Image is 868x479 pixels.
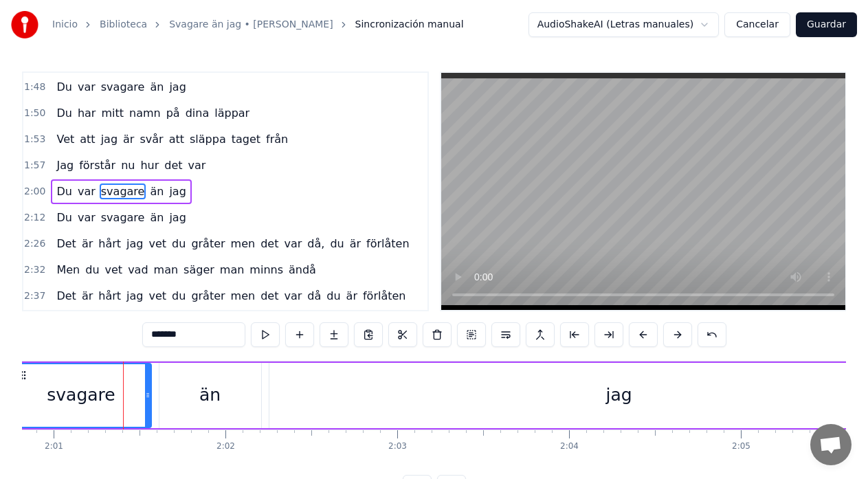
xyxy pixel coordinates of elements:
span: svagare [100,183,146,199]
span: det [163,157,183,173]
span: var [282,288,303,304]
span: det [259,288,280,304]
span: du [325,288,342,304]
span: 2:26 [24,237,45,251]
span: säger [182,262,216,278]
span: Jag [55,157,75,173]
span: gråter [190,288,226,304]
nav: breadcrumb [52,18,464,32]
span: var [76,210,97,225]
span: du [170,288,187,304]
span: namn [128,105,162,121]
span: 1:48 [24,80,45,94]
span: var [76,79,97,95]
button: Cancelar [724,12,790,37]
span: än [148,183,165,199]
a: Biblioteca [100,18,147,32]
span: 2:32 [24,263,45,277]
span: vet [147,288,168,304]
span: Det [55,236,77,252]
span: förlåten [361,288,408,304]
span: man [219,262,246,278]
span: har [76,105,98,121]
div: 2:05 [732,441,750,452]
span: släppa [188,131,227,147]
span: jag [125,288,144,304]
span: 1:53 [24,133,45,146]
span: var [76,183,97,199]
span: vet [147,236,168,252]
span: 1:57 [24,159,45,172]
span: hur [139,157,160,173]
img: youka [11,11,38,38]
span: 2:00 [24,185,45,199]
span: du [84,262,100,278]
span: är [80,236,94,252]
span: svår [138,131,164,147]
span: är [122,131,135,147]
span: svagare [100,210,146,225]
button: Guardar [796,12,857,37]
span: är [345,288,359,304]
span: 2:37 [24,289,45,303]
span: men [230,288,257,304]
span: mitt [100,105,125,121]
span: svagare [100,79,146,95]
div: svagare [47,382,115,408]
span: Det [55,288,77,304]
span: jag [168,183,187,199]
span: var [187,157,208,173]
span: du [329,236,345,252]
div: 2:04 [560,441,579,452]
span: men [230,236,257,252]
span: då, [306,236,326,252]
span: än [148,210,165,225]
span: då [306,288,322,304]
span: att [168,131,186,147]
span: förstår [78,157,117,173]
div: 2:03 [388,441,407,452]
a: Svagare än jag • [PERSON_NAME] [169,18,333,32]
div: än [199,382,221,408]
span: jag [100,131,119,147]
span: läppar [213,105,251,121]
span: du [170,236,187,252]
span: Men [55,262,81,278]
span: jag [125,236,144,252]
div: 2:02 [216,441,235,452]
a: Inicio [52,18,78,32]
div: jag [605,382,632,408]
span: Du [55,210,73,225]
span: hårt [97,236,122,252]
div: 2:01 [45,441,63,452]
span: man [153,262,180,278]
span: dina [184,105,211,121]
span: Sincronización manual [355,18,464,32]
span: är [348,236,362,252]
span: vet [104,262,124,278]
span: var [282,236,303,252]
span: jag [168,210,187,225]
span: på [165,105,181,121]
span: att [78,131,96,147]
span: är [80,288,94,304]
span: Du [55,79,73,95]
span: Du [55,183,73,199]
span: Vet [55,131,76,147]
span: hårt [97,288,122,304]
span: jag [168,79,187,95]
span: det [259,236,280,252]
span: vad [126,262,149,278]
span: nu [120,157,136,173]
span: minns [248,262,285,278]
div: Öppna chatt [810,424,852,465]
span: 1:50 [24,107,45,120]
span: taget [230,131,262,147]
span: gråter [190,236,226,252]
span: förlåten [365,236,411,252]
span: ändå [287,262,318,278]
span: än [148,79,165,95]
span: Du [55,105,73,121]
span: från [265,131,289,147]
span: 2:12 [24,211,45,225]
